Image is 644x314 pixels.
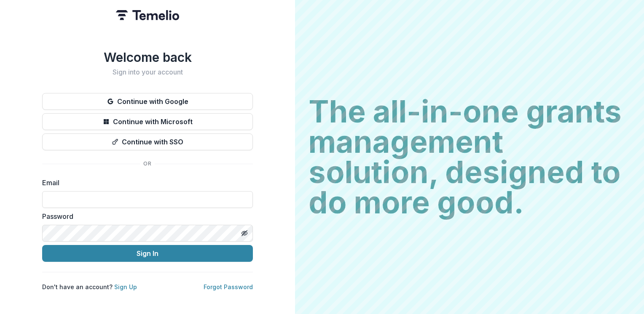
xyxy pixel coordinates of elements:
label: Password [42,211,248,221]
img: Temelio [116,10,179,20]
button: Sign In [42,245,253,262]
label: Email [42,178,248,188]
button: Continue with Google [42,93,253,110]
p: Don't have an account? [42,282,137,291]
button: Continue with Microsoft [42,113,253,130]
button: Continue with SSO [42,133,253,150]
a: Sign Up [114,283,137,290]
h2: Sign into your account [42,68,253,76]
h1: Welcome back [42,50,253,65]
a: Forgot Password [204,283,253,290]
button: Toggle password visibility [238,226,251,240]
